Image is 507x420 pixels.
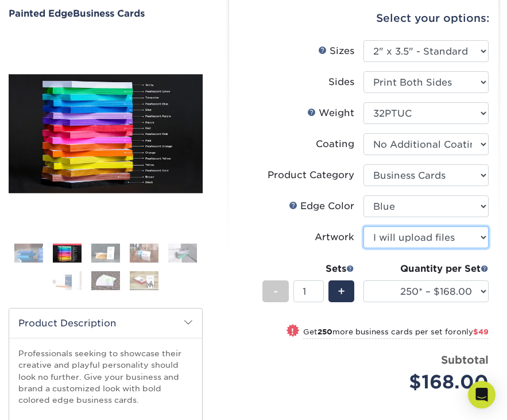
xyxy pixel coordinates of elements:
[316,137,354,151] div: Coating
[268,168,354,182] div: Product Category
[291,326,294,338] span: !
[9,309,202,338] h2: Product Description
[53,271,82,291] img: Business Cards 06
[468,381,496,409] div: Open Intercom Messenger
[14,238,43,267] img: Business Cards 01
[456,327,489,336] span: only
[318,44,354,58] div: Sizes
[130,243,158,263] img: Business Cards 04
[53,245,82,263] img: Business Cards 02
[91,271,120,291] img: Business Cards 07
[9,74,203,193] img: Painted Edge 02
[338,283,345,300] span: +
[130,271,158,291] img: Business Cards 08
[315,230,354,244] div: Artwork
[363,262,489,276] div: Quantity per Set
[168,243,197,263] img: Business Cards 05
[307,106,354,120] div: Weight
[328,75,354,89] div: Sides
[9,8,203,19] h1: Business Cards
[441,353,489,366] strong: Subtotal
[289,199,354,213] div: Edge Color
[303,327,489,339] small: Get more business cards per set for
[9,8,203,19] a: Painted EdgeBusiness Cards
[9,8,73,19] span: Painted Edge
[262,262,354,276] div: Sets
[91,243,120,263] img: Business Cards 03
[318,327,332,336] strong: 250
[473,327,489,336] span: $49
[273,283,278,300] span: -
[372,368,489,396] div: $168.00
